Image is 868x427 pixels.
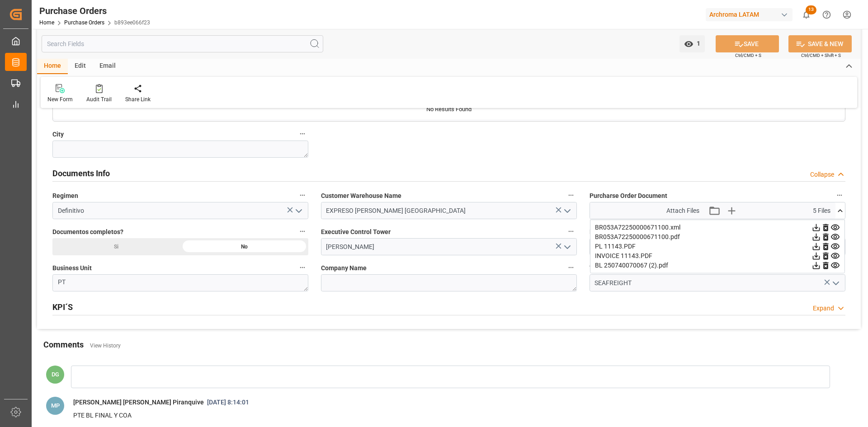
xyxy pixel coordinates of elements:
[39,19,54,26] a: Home
[565,262,577,273] button: Company Name
[560,240,573,254] button: open menu
[735,52,761,59] span: Ctrl/CMD + S
[595,251,840,261] div: INVOICE 11143.PDF
[813,304,834,313] div: Expand
[560,204,573,218] button: open menu
[47,95,73,103] div: New Form
[590,191,667,201] span: Purcharse Order Document
[321,263,367,273] span: Company Name
[679,35,705,52] button: open menu
[666,206,699,216] span: Attach Files
[716,35,779,52] button: SAVE
[180,238,308,255] div: No
[706,8,793,21] div: Archroma LATAM
[810,170,834,179] div: Collapse
[43,338,84,351] h2: Comments
[565,189,577,201] button: Customer Warehouse Name
[64,19,104,26] a: Purchase Orders
[297,262,308,273] button: Business Unit
[813,206,830,216] span: 5 Files
[590,227,610,237] span: Region
[297,225,308,237] button: Documentos completos?
[706,6,796,23] button: Archroma LATAM
[801,52,841,59] span: Ctrl/CMD + Shift + S
[565,225,577,237] button: Executive Control Tower
[693,40,700,47] span: 1
[52,238,180,255] div: Si
[86,95,112,103] div: Audit Trail
[73,399,204,406] span: [PERSON_NAME] [PERSON_NAME] Piranquive
[806,5,816,14] span: 13
[816,5,837,25] button: Help Center
[321,191,401,201] span: Customer Warehouse Name
[796,5,816,25] button: show 13 new notifications
[52,274,308,291] textarea: PT
[590,263,633,273] span: Transport Type
[52,227,123,237] span: Documentos completos?
[52,167,110,179] h2: Documents Info
[42,35,323,52] input: Search Fields
[39,4,150,18] div: Purchase Orders
[90,343,121,349] a: View History
[788,35,852,52] button: SAVE & NEW
[828,276,842,290] button: open menu
[297,189,308,201] button: Regimen
[204,399,252,406] span: [DATE] 8:14:01
[291,204,305,218] button: open menu
[52,130,64,139] span: City
[93,59,123,74] div: Email
[52,191,78,201] span: Regimen
[321,227,391,237] span: Executive Control Tower
[125,95,151,103] div: Share Link
[73,410,813,421] p: PTE BL FINAL Y COA
[37,59,68,74] div: Home
[321,202,577,219] input: enter warehouse
[595,242,840,251] div: PL 11143.PDF
[595,261,840,270] div: BL 250740070067 (2).pdf
[52,301,73,313] h2: KPI´S
[68,59,93,74] div: Edit
[595,223,840,232] div: BR053A72250000671100.xml
[595,232,840,242] div: BR053A72250000671100.pdf
[51,402,60,409] span: MP
[297,128,308,140] button: City
[52,263,92,273] span: Business Unit
[834,189,845,201] button: Purcharse Order Document
[52,371,59,378] span: DG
